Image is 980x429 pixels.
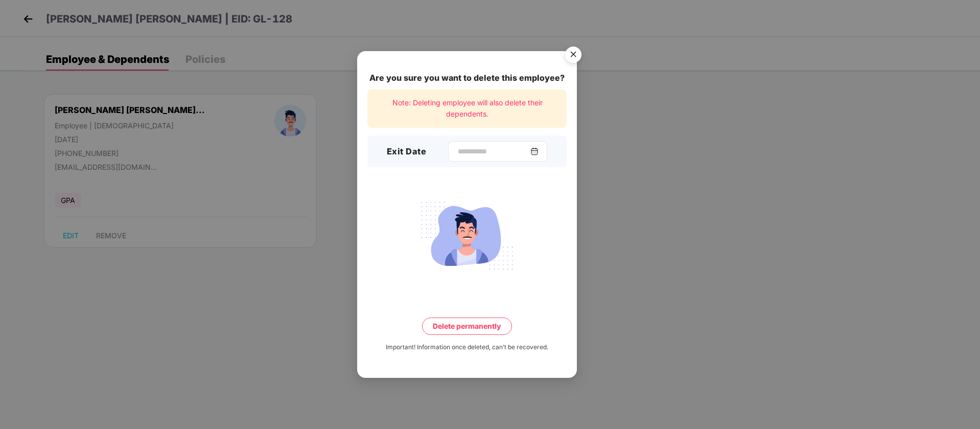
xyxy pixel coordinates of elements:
img: svg+xml;base64,PHN2ZyB4bWxucz0iaHR0cDovL3d3dy53My5vcmcvMjAwMC9zdmciIHdpZHRoPSIyMjQiIGhlaWdodD0iMT... [410,196,524,276]
div: Note: Deleting employee will also delete their dependents. [367,89,567,128]
div: Important! Information once deleted, can’t be recovered. [386,343,548,352]
button: Delete permanently [422,318,512,335]
button: Close [559,41,587,69]
div: Are you sure you want to delete this employee? [367,72,567,84]
h3: Exit Date [387,145,427,159]
img: svg+xml;base64,PHN2ZyB4bWxucz0iaHR0cDovL3d3dy53My5vcmcvMjAwMC9zdmciIHdpZHRoPSI1NiIgaGVpZ2h0PSI1Ni... [559,42,588,71]
img: svg+xml;base64,PHN2ZyBpZD0iQ2FsZW5kYXItMzJ4MzIiIHhtbG5zPSJodHRwOi8vd3d3LnczLm9yZy8yMDAwL3N2ZyIgd2... [530,147,539,155]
